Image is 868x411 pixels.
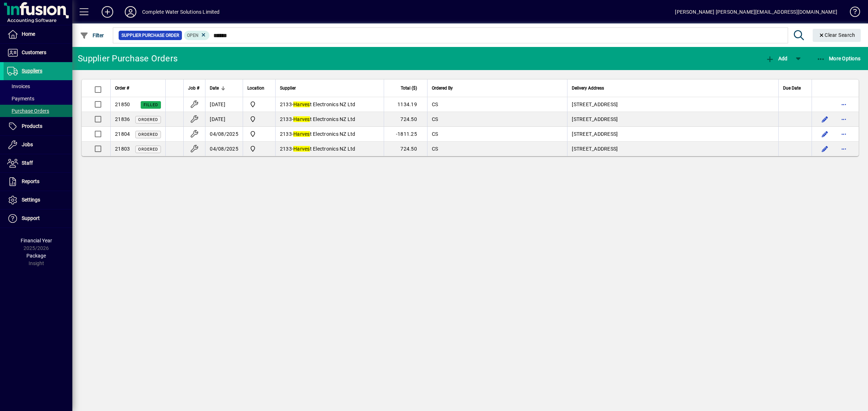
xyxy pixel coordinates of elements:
span: Motueka [247,130,271,138]
td: - [275,142,384,156]
span: Reports [22,178,39,184]
a: Settings [4,191,72,209]
td: [STREET_ADDRESS] [567,127,778,142]
span: CS [432,101,438,107]
td: [STREET_ADDRESS] [567,97,778,112]
span: 2133 [280,101,292,107]
button: Clear [813,29,861,42]
span: Ordered [138,117,158,122]
div: Supplier Purchase Orders [78,53,178,64]
span: t Electronics NZ Ltd [293,131,356,137]
span: Filter [80,33,104,38]
span: Purchase Orders [7,108,49,114]
a: Support [4,209,72,228]
td: - [275,112,384,127]
span: CS [432,116,438,122]
span: Delivery Address [572,84,604,92]
span: Location [247,84,264,92]
span: Package [26,253,46,259]
div: Location [247,84,271,92]
span: Date [210,84,219,92]
td: [STREET_ADDRESS] [567,112,778,127]
button: Filter [78,29,106,42]
button: Add [96,5,119,18]
span: Supplier Purchase Order [122,32,179,39]
span: Filled [144,103,158,107]
button: Edit [819,143,831,155]
span: Ordered [138,132,158,137]
td: 04/08/2025 [205,127,243,142]
button: More options [838,99,850,110]
td: 1134.19 [384,97,427,112]
td: - [275,97,384,112]
button: More Options [815,52,863,65]
span: Invoices [7,83,30,89]
button: Profile [119,5,142,18]
span: Total ($) [401,84,417,92]
a: Home [4,25,72,43]
span: 21850 [115,101,130,107]
span: Ordered By [432,84,453,92]
span: Payments [7,96,34,101]
span: Due Date [783,84,801,92]
span: Settings [22,197,40,203]
span: Clear Search [818,32,855,38]
td: 724.50 [384,142,427,156]
td: -1811.25 [384,127,427,142]
span: 2133 [280,131,292,137]
td: 724.50 [384,112,427,127]
em: Harves [293,116,310,122]
span: 21836 [115,116,130,122]
span: Supplier [280,84,296,92]
span: t Electronics NZ Ltd [293,146,356,152]
span: Support [22,215,40,221]
a: Products [4,117,72,135]
div: Supplier [280,84,379,92]
span: 2133 [280,116,292,122]
td: [STREET_ADDRESS] [567,142,778,156]
td: - [275,127,384,142]
span: 2133 [280,146,292,152]
div: Date [210,84,238,92]
td: 04/08/2025 [205,142,243,156]
span: 21803 [115,146,130,152]
span: t Electronics NZ Ltd [293,101,356,107]
button: Edit [819,113,831,125]
span: 21804 [115,131,130,137]
span: Open [187,33,199,38]
span: Motueka [247,115,271,124]
a: Customers [4,44,72,62]
div: Order # [115,84,161,92]
span: Motueka [247,144,271,153]
div: Ordered By [432,84,563,92]
span: Job # [188,84,199,92]
span: More Options [817,56,861,61]
div: [PERSON_NAME] [PERSON_NAME][EMAIL_ADDRESS][DOMAIN_NAME] [675,6,837,18]
a: Payments [4,92,72,105]
button: More options [838,128,850,140]
em: Harves [293,146,310,152]
a: Purchase Orders [4,105,72,117]
a: Knowledge Base [844,1,859,25]
span: CS [432,146,438,152]
mat-chip: Completion Status: Open [184,31,210,40]
em: Harves [293,101,310,107]
div: Total ($) [388,84,424,92]
span: Add [766,56,787,61]
span: Customers [22,49,46,55]
span: Staff [22,160,33,166]
span: Order # [115,84,129,92]
td: [DATE] [205,97,243,112]
span: CS [432,131,438,137]
a: Reports [4,173,72,191]
span: t Electronics NZ Ltd [293,116,356,122]
span: Products [22,123,42,129]
span: Motueka [247,100,271,109]
a: Staff [4,154,72,172]
div: Complete Water Solutions Limited [142,6,220,18]
span: Ordered [138,147,158,152]
button: More options [838,143,850,155]
span: Financial Year [21,238,52,243]
span: Suppliers [22,68,42,74]
span: Jobs [22,142,33,147]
